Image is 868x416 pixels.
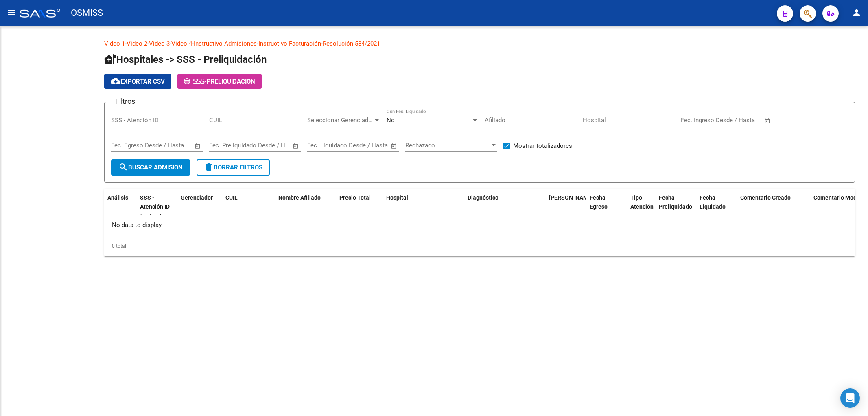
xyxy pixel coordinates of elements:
span: Fecha Preliquidado [659,194,692,210]
mat-icon: person [852,8,861,18]
span: Diagnóstico [468,194,498,201]
span: - OSMISS [64,4,103,22]
span: Seleccionar Gerenciador [307,117,373,124]
span: Análisis [107,194,128,201]
a: Video 1 [104,40,125,47]
datatable-header-cell: Fecha Preliquidado [656,189,696,225]
span: Tipo Atención [630,194,654,210]
a: Video 4 [171,40,192,47]
mat-icon: delete [204,162,214,172]
span: Rechazado [405,142,490,149]
span: Nombre Afiliado [278,194,321,201]
datatable-header-cell: Diagnóstico [464,189,546,225]
button: Open calendar [291,141,301,151]
button: Borrar Filtros [197,159,270,176]
datatable-header-cell: CUIL [222,189,275,225]
span: No [387,117,395,124]
span: [PERSON_NAME] [549,194,593,201]
span: - [184,78,207,85]
button: Open calendar [389,141,399,151]
span: Comentario Creado [740,194,791,201]
input: Fecha fin [721,117,761,124]
span: Precio Total [339,194,371,201]
div: 0 total [104,236,855,256]
a: Video 3 [149,40,170,47]
button: Open calendar [763,116,772,125]
div: No data to display [104,215,855,236]
datatable-header-cell: Gerenciador [177,189,222,225]
button: Open calendar [193,141,203,151]
a: Instructivo Admisiones [194,40,257,47]
input: Fecha inicio [681,117,714,124]
a: Video 2 [127,40,147,47]
datatable-header-cell: Comentario Creado [737,189,810,225]
datatable-header-cell: Fecha Ingreso [546,189,586,225]
span: SSS - Atención ID (código) [140,194,170,220]
span: CUIL [225,194,238,201]
datatable-header-cell: Nombre Afiliado [275,189,336,225]
span: Buscar admision [118,164,183,171]
span: Fecha Liquidado [700,194,726,210]
span: Fecha Egreso [590,194,608,210]
p: - - - - - - [104,39,855,48]
button: Buscar admision [111,159,190,176]
datatable-header-cell: Hospital [383,189,464,225]
span: Borrar Filtros [204,164,262,171]
mat-icon: search [118,162,128,172]
span: Exportar CSV [111,78,165,85]
span: Mostrar totalizadores [513,141,572,151]
button: -PRELIQUIDACION [177,74,262,89]
input: Fecha fin [151,142,191,149]
mat-icon: cloud_download [111,76,120,86]
mat-icon: menu [7,8,16,18]
div: Open Intercom Messenger [840,388,860,408]
datatable-header-cell: Fecha Liquidado [696,189,737,225]
datatable-header-cell: Análisis [104,189,137,225]
input: Fecha fin [249,142,289,149]
input: Fecha fin [348,142,387,149]
datatable-header-cell: Fecha Egreso [586,189,627,225]
datatable-header-cell: Tipo Atención [627,189,656,225]
h3: Filtros [111,96,139,107]
input: Fecha inicio [209,142,242,149]
span: Hospitales -> SSS - Preliquidación [104,54,267,65]
button: Exportar CSV [104,74,171,89]
input: Fecha inicio [111,142,144,149]
datatable-header-cell: SSS - Atención ID (código) [137,189,177,225]
datatable-header-cell: Precio Total [336,189,383,225]
span: PRELIQUIDACION [207,78,255,85]
input: Fecha inicio [307,142,340,149]
span: Gerenciador [181,194,213,201]
span: Hospital [386,194,408,201]
a: Resolución 584/2021 [323,40,380,47]
a: Instructivo Facturación [258,40,321,47]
